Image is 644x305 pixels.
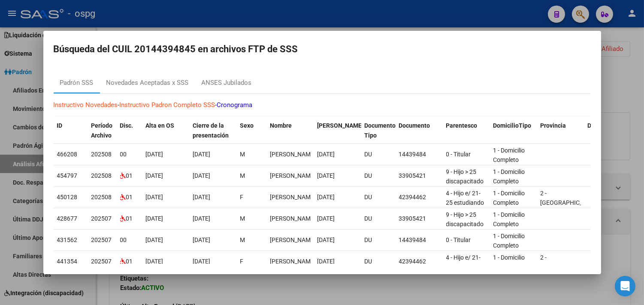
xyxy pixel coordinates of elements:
[493,233,525,249] span: 1 - Domicilio Completo
[193,151,211,158] span: [DATE]
[193,194,211,200] span: [DATE]
[446,190,484,206] span: 4 - Hijo e/ 21-25 estudiando
[267,117,314,145] datatable-header-cell: Nombre
[270,172,316,179] span: SILVA ENZO EZEQUIEL
[237,117,267,145] datatable-header-cell: Sexo
[88,117,117,145] datatable-header-cell: Período Archivo
[314,117,361,145] datatable-header-cell: Fecha Nac.
[361,117,396,145] datatable-header-cell: Documento Tipo
[91,151,112,158] span: 202508
[541,190,599,206] span: 2 - [GEOGRAPHIC_DATA]
[57,258,78,265] span: 441354
[142,117,190,145] datatable-header-cell: Alta en OS
[240,258,244,265] span: F
[54,41,591,57] h2: Búsqueda del CUIL 20144394845 en archivos FTP de SSS
[399,235,439,245] div: 14439484
[541,122,566,129] span: Provincia
[57,172,78,179] span: 454797
[446,122,478,129] span: Parentesco
[446,211,484,228] span: 9 - Hijo > 25 discapacitado
[446,168,484,185] span: 9 - Hijo > 25 discapacitado
[396,117,443,145] datatable-header-cell: Documento
[446,151,471,158] span: 0 - Titular
[365,122,396,139] span: Documento Tipo
[270,215,316,222] span: SILVA ENZO EZEQUIEL
[120,150,139,159] div: 00
[541,254,599,271] span: 2 - [GEOGRAPHIC_DATA]
[399,150,439,159] div: 14439484
[365,171,392,181] div: DU
[493,211,525,228] span: 1 - Domicilio Completo
[120,171,139,181] div: 01
[399,192,439,202] div: 42394462
[240,122,254,129] span: Sexo
[270,236,316,243] span: SILVA PABLO ENRIQUE
[270,258,316,265] span: SILVA PATRICIA MELINA
[202,78,252,88] div: ANSES Jubilados
[615,276,635,296] div: Open Intercom Messenger
[399,171,439,181] div: 33905421
[146,194,163,200] span: [DATE]
[493,122,532,129] span: DomicilioTipo
[365,214,392,224] div: DU
[106,78,189,88] div: Novedades Aceptadas x SSS
[365,150,392,159] div: DU
[217,101,253,109] a: Cronograma
[146,122,175,129] span: Alta en OS
[54,101,118,109] a: Instructivo Novedades
[317,172,335,179] span: [DATE]
[146,172,163,179] span: [DATE]
[91,215,112,222] span: 202507
[57,194,78,200] span: 450128
[365,192,392,202] div: DU
[57,236,78,243] span: 431562
[490,117,537,145] datatable-header-cell: DomicilioTipo
[120,235,139,245] div: 00
[60,78,94,88] div: Padrón SSS
[91,122,113,139] span: Período Archivo
[317,194,335,200] span: [DATE]
[117,117,142,145] datatable-header-cell: Disc.
[446,236,471,243] span: 0 - Titular
[493,190,525,206] span: 1 - Domicilio Completo
[193,215,211,222] span: [DATE]
[120,122,133,129] span: Disc.
[54,100,591,110] p: - -
[446,254,484,271] span: 4 - Hijo e/ 21-25 estudiando
[317,215,335,222] span: [DATE]
[120,192,139,202] div: 01
[193,122,229,139] span: Cierre de la presentación
[584,117,632,145] datatable-header-cell: Departamento
[54,117,88,145] datatable-header-cell: ID
[57,151,78,158] span: 466208
[365,257,392,266] div: DU
[120,257,139,266] div: 01
[240,194,244,200] span: F
[317,236,335,243] span: [DATE]
[240,215,245,222] span: M
[91,172,112,179] span: 202508
[190,117,237,145] datatable-header-cell: Cierre de la presentación
[193,172,211,179] span: [DATE]
[57,215,78,222] span: 428677
[270,122,292,129] span: Nombre
[317,258,335,265] span: [DATE]
[399,122,430,129] span: Documento
[91,258,112,265] span: 202507
[120,101,215,109] a: Instructivo Padron Completo SSS
[91,236,112,243] span: 202507
[317,122,366,129] span: [PERSON_NAME].
[493,254,525,271] span: 1 - Domicilio Completo
[399,214,439,224] div: 33905421
[240,151,245,158] span: M
[120,214,139,224] div: 01
[270,194,316,200] span: SILVA PATRICIA MELINA
[270,151,316,158] span: SILVA PABLO ENRIQUE
[193,258,211,265] span: [DATE]
[493,147,525,164] span: 1 - Domicilio Completo
[493,168,525,185] span: 1 - Domicilio Completo
[193,236,211,243] span: [DATE]
[537,117,584,145] datatable-header-cell: Provincia
[365,235,392,245] div: DU
[146,151,163,158] span: [DATE]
